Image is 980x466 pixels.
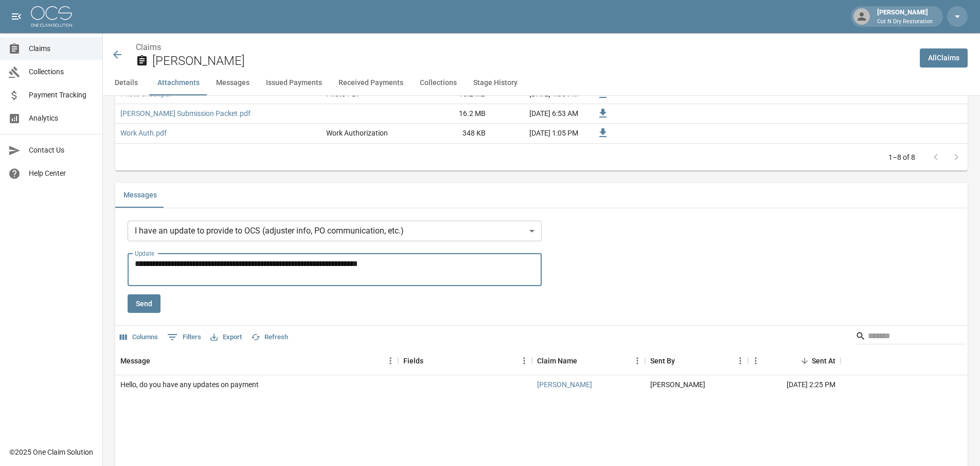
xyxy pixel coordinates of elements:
button: Received Payments [330,71,412,95]
div: Message [115,346,398,375]
button: Menu [516,353,532,369]
p: Cut N Dry Restoration [877,18,933,26]
div: [PERSON_NAME] [873,7,937,26]
div: [DATE] 1:05 PM [491,124,583,143]
img: ocs-logo-white-transparent.png [31,6,72,27]
div: Work Authorization [326,128,388,138]
button: Sort [675,354,689,368]
button: Issued Payments [258,71,330,95]
button: Menu [748,353,763,369]
span: Help Center [29,168,94,179]
button: Show filters [165,329,204,345]
div: [DATE] 6:53 AM [491,104,583,124]
span: Payment Tracking [29,90,94,101]
button: Select columns [117,329,161,345]
div: Sent By [650,346,675,375]
span: Analytics [29,113,94,124]
a: Claims [136,42,161,52]
div: 16.2 MB [414,104,491,124]
button: Sort [423,354,438,368]
div: Claim Name [537,346,577,375]
button: Attachments [149,71,208,95]
div: Fields [398,346,532,375]
a: [PERSON_NAME] Submission Packet.pdf [120,108,251,119]
span: Collections [29,66,94,77]
button: Refresh [248,329,291,345]
a: [PERSON_NAME] [537,379,592,390]
nav: breadcrumb [136,41,912,54]
button: Menu [383,353,398,369]
button: Messages [208,71,258,95]
button: open drawer [6,6,27,27]
span: Claims [29,43,94,54]
div: Sent At [812,346,835,375]
div: Fields [403,346,423,375]
span: Contact Us [29,145,94,156]
div: Sent At [748,346,841,375]
button: Messages [115,183,165,208]
div: Amber Marquez [650,379,705,390]
button: Send [128,294,161,313]
div: Claim Name [532,346,645,375]
button: Menu [733,353,748,369]
button: Menu [630,353,645,369]
button: Sort [577,354,592,368]
div: 348 KB [414,124,491,143]
div: Sent By [645,346,748,375]
div: Hello, do you have any updates on payment [120,379,259,390]
button: Stage History [465,71,526,95]
h2: [PERSON_NAME] [152,54,912,69]
button: Sort [797,354,812,368]
a: Work Auth.pdf [120,128,167,138]
a: AllClaims [920,48,968,68]
p: 1–8 of 8 [888,152,915,162]
button: Collections [412,71,465,95]
div: anchor tabs [103,71,980,95]
button: Export [208,329,244,345]
div: related-list tabs [115,183,968,208]
div: Message [120,346,150,375]
div: [DATE] 2:25 PM [748,375,841,394]
button: Details [103,71,149,95]
button: Sort [150,354,165,368]
div: © 2025 One Claim Solution [9,447,93,457]
label: Update [135,249,154,258]
div: I have an update to provide to OCS (adjuster info, PO communication, etc.) [128,221,542,241]
div: Search [856,328,966,346]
